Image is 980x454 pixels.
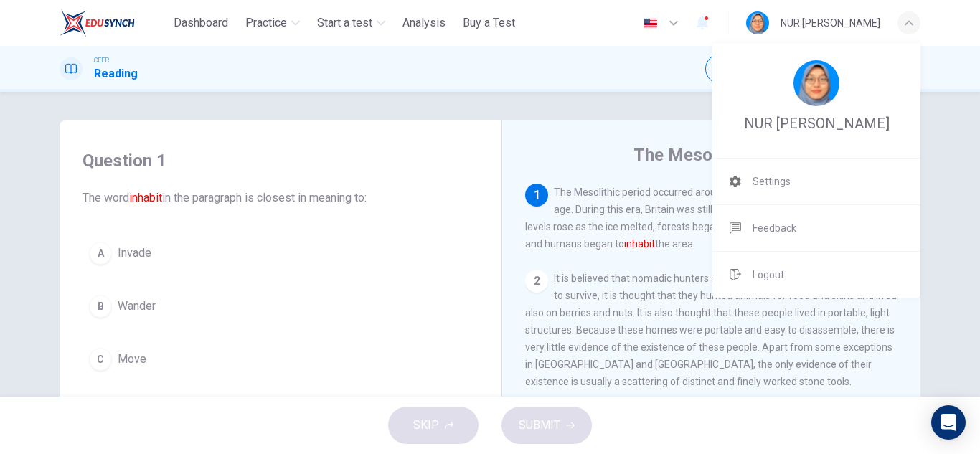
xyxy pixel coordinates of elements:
span: Settings [753,173,791,190]
a: Settings [712,159,920,204]
span: NUR [PERSON_NAME] [744,115,890,132]
span: Feedback [753,219,796,237]
span: Logout [753,266,784,283]
div: Open Intercom Messenger [931,405,966,440]
img: Profile picture [793,60,839,106]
